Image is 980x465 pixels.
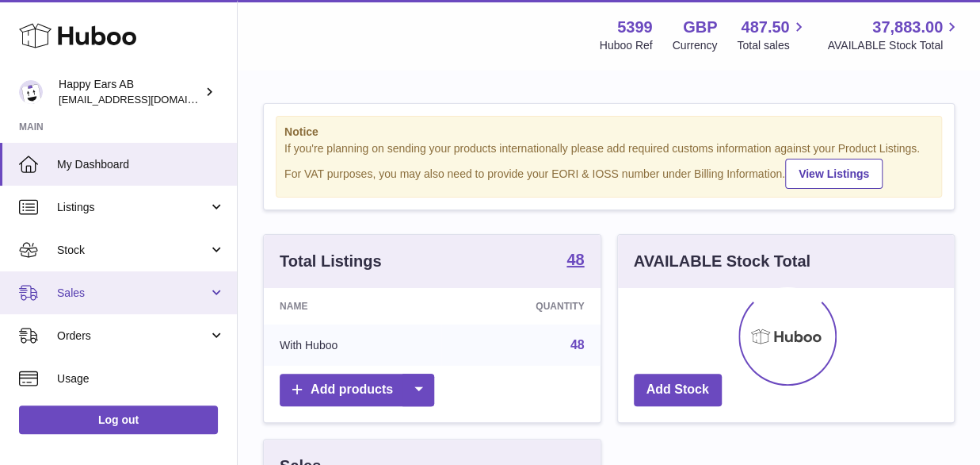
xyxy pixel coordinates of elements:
[741,17,789,38] span: 487.50
[827,17,961,53] a: 37,883.00 AVAILABLE Stock Total
[57,371,225,386] span: Usage
[280,251,382,272] h3: Total Listings
[19,405,218,434] a: Log out
[57,286,208,301] span: Sales
[19,80,43,104] img: 3pl@happyearsearplugs.com
[284,141,933,189] div: If you're planning on sending your products internationally please add required customs informati...
[57,329,208,344] span: Orders
[634,374,722,406] a: Add Stock
[59,93,233,106] span: [EMAIL_ADDRESS][DOMAIN_NAME]
[785,159,883,189] a: View Listings
[673,38,718,53] div: Currency
[617,17,653,38] strong: 5399
[280,374,434,406] a: Add products
[634,251,810,272] h3: AVAILABLE Stock Total
[570,338,585,352] a: 48
[57,200,208,215] span: Listings
[872,17,943,38] span: 37,883.00
[600,38,653,53] div: Huboo Ref
[441,288,601,325] th: Quantity
[566,252,584,267] strong: 48
[57,157,225,172] span: My Dashboard
[737,38,807,53] span: Total sales
[264,325,441,366] td: With Huboo
[264,288,441,325] th: Name
[683,17,717,38] strong: GBP
[566,252,584,271] a: 48
[284,125,933,140] strong: Notice
[57,243,208,258] span: Stock
[737,17,807,53] a: 487.50 Total sales
[59,77,201,107] div: Happy Ears AB
[827,38,961,53] span: AVAILABLE Stock Total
